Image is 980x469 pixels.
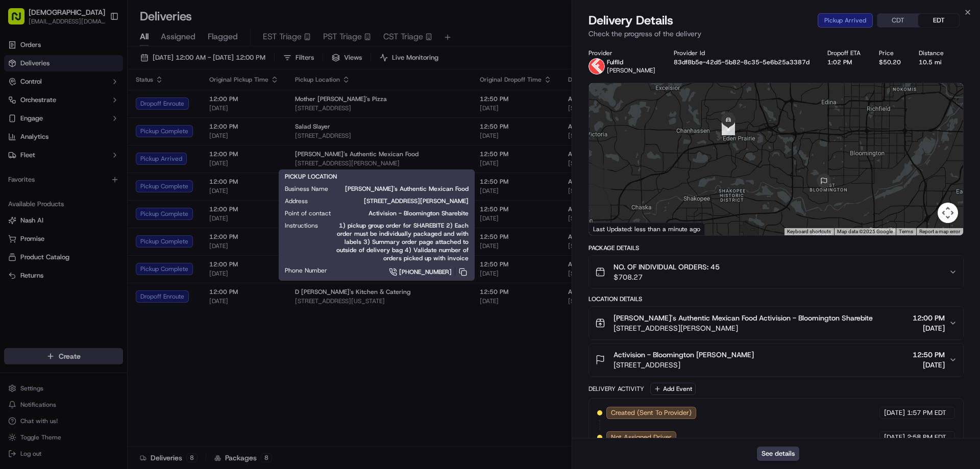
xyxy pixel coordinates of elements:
[6,144,82,162] a: 📗Knowledge Base
[285,185,328,193] span: Business Name
[919,58,946,66] div: 10.5 mi
[611,408,692,417] span: Created (Sent To Provider)
[589,49,657,57] div: Provider
[913,313,945,323] span: 12:00 PM
[285,172,337,181] span: PICKUP LOCATION
[86,149,94,157] div: 💻
[27,66,184,77] input: Got a question? Start typing here...
[589,12,673,29] span: Delivery Details
[324,197,469,205] span: [STREET_ADDRESS][PERSON_NAME]
[285,197,308,205] span: Address
[96,148,164,158] span: API Documentation
[347,209,469,217] span: Activision - Bloomington Sharebite
[285,209,331,217] span: Point of contact
[918,14,959,27] button: EDT
[674,49,812,57] div: Provider Id
[614,313,873,323] span: [PERSON_NAME]'s Authentic Mexican Food Activision - Bloomington Sharebite
[72,172,124,181] a: Powered byPylon
[589,256,963,288] button: NO. OF INDIVIDUAL ORDERS: 45$708.27
[614,360,754,370] span: [STREET_ADDRESS]
[592,222,625,235] a: Open this area in Google Maps (opens a new window)
[884,433,905,442] span: [DATE]
[913,360,945,370] span: [DATE]
[827,58,863,66] div: 1:02 PM
[589,244,964,252] div: Package Details
[589,223,705,235] div: Last Updated: less than a minute ago
[884,408,905,417] span: [DATE]
[879,58,903,66] div: $50.20
[907,433,946,442] span: 2:58 PM EDT
[10,97,29,116] img: 1736555255976-a54dd68f-1ca7-489b-9aae-adbdc363a1c4
[10,10,31,31] img: Nash
[919,49,946,57] div: Distance
[35,97,167,108] div: Start new chat
[589,295,964,303] div: Location Details
[787,228,831,235] button: Keyboard shortcuts
[913,350,945,360] span: 12:50 PM
[35,108,129,116] div: We're available if you need us!
[913,323,945,333] span: [DATE]
[879,49,903,57] div: Price
[827,49,863,57] div: Dropoff ETA
[614,350,754,360] span: Activision - Bloomington [PERSON_NAME]
[589,385,644,393] div: Delivery Activity
[650,383,696,395] button: Add Event
[722,122,735,135] div: 2
[592,222,625,235] img: Google
[589,343,963,376] button: Activision - Bloomington [PERSON_NAME][STREET_ADDRESS]12:50 PM[DATE]
[399,268,452,276] span: [PHONE_NUMBER]
[285,266,327,275] span: Phone Number
[837,229,893,234] span: Map data ©2025 Google
[345,185,469,193] span: [PERSON_NAME]'s Authentic Mexican Food
[611,433,672,442] span: Not Assigned Driver
[10,149,18,157] div: 📗
[614,262,720,272] span: NO. OF INDIVIDUAL ORDERS: 45
[607,58,655,66] p: Fulflld
[344,266,469,278] a: [PHONE_NUMBER]
[285,221,318,230] span: Instructions
[877,14,918,27] button: CDT
[174,101,186,113] button: Start new chat
[614,323,873,333] span: [STREET_ADDRESS][PERSON_NAME]
[20,148,78,158] span: Knowledge Base
[674,58,810,66] button: 83df8b5e-42d5-5b82-8c35-5e6b25a3387d
[102,173,124,181] span: Pylon
[757,447,799,461] button: See details
[589,58,605,75] img: profile_Fulflld_OnFleet_Thistle_SF.png
[82,144,168,162] a: 💻API Documentation
[614,272,720,282] span: $708.27
[919,229,960,234] a: Report a map error
[938,203,958,223] button: Map camera controls
[589,307,963,339] button: [PERSON_NAME]'s Authentic Mexican Food Activision - Bloomington Sharebite[STREET_ADDRESS][PERSON_...
[899,229,913,234] a: Terms (opens in new tab)
[334,221,469,262] span: 1) pickup group order for SHAREBITE 2) Each order must be individually packaged and with labels 3...
[589,29,964,39] p: Check the progress of the delivery
[607,66,655,75] span: [PERSON_NAME]
[907,408,946,417] span: 1:57 PM EDT
[10,41,186,57] p: Welcome 👋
